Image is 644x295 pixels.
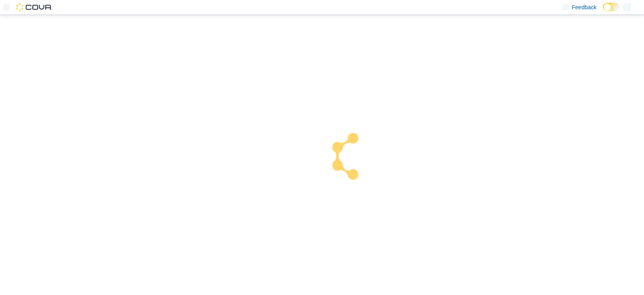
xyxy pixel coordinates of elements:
[322,127,382,187] img: cova-loader
[16,3,52,11] img: Cova
[572,3,597,11] span: Feedback
[603,3,620,11] input: Dark Mode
